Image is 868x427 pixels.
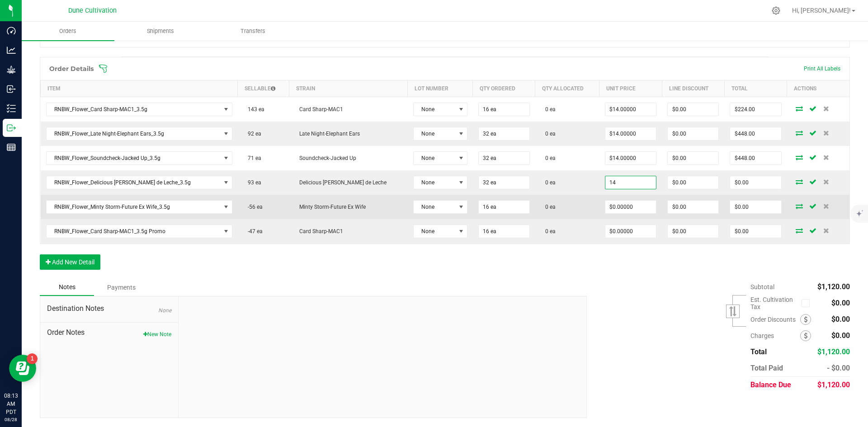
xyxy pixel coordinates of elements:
input: 0 [668,176,718,189]
span: None [414,201,456,213]
span: None [414,176,456,189]
input: 0 [668,127,718,140]
input: 0 [479,152,529,164]
span: RNBW_Flower_Card Sharp-MAC1_3.5g Promo [47,225,221,238]
inline-svg: Inventory [7,104,16,113]
span: NO DATA FOUND [46,103,232,116]
span: - $0.00 [827,364,850,372]
span: Save Order Detail [806,179,820,184]
input: 0 [605,152,656,164]
input: 0 [730,201,781,213]
span: RNBW_Flower_Late Night-Elephant Ears_3.5g [47,127,221,140]
span: 93 ea [243,179,261,186]
input: 0 [605,103,656,116]
span: Total Paid [750,364,783,372]
span: Est. Cultivation Tax [750,296,798,310]
input: 0 [730,152,781,164]
span: Late Night-Elephant Ears [295,131,360,137]
span: $0.00 [831,299,850,307]
span: -56 ea [243,204,263,210]
input: 0 [730,103,781,116]
span: Save Order Detail [806,203,820,209]
span: None [414,225,456,238]
th: Lot Number [408,80,473,97]
inline-svg: Grow [7,65,16,74]
input: 0 [605,176,656,189]
span: RNBW_Flower_Minty Storm-Future Ex Wife_3.5g [47,201,221,213]
a: Shipments [114,22,207,41]
input: 0 [668,103,718,116]
span: Shipments [135,27,186,35]
span: Soundcheck-Jacked Up [295,155,356,161]
span: RNBW_Flower_Soundcheck-Jacked Up_3.5g [47,152,221,164]
span: None [158,307,171,314]
span: Save Order Detail [806,106,820,111]
input: 0 [668,225,718,238]
span: None [414,152,456,164]
span: NO DATA FOUND [46,176,232,189]
input: 0 [730,176,781,189]
inline-svg: Inbound [7,84,16,94]
span: Card Sharp-MAC1 [295,106,343,113]
th: Strain [289,80,408,97]
span: Delete Order Detail [820,179,833,184]
button: New Note [143,330,171,338]
span: Total [750,347,767,356]
h1: Order Details [49,65,94,72]
span: 92 ea [243,131,261,137]
span: $1,120.00 [817,347,850,356]
span: None [414,103,456,116]
span: 71 ea [243,155,261,161]
a: Transfers [207,22,300,41]
span: Hi, [PERSON_NAME]! [792,7,851,14]
span: RNBW_Flower_Card Sharp-MAC1_3.5g [47,103,221,116]
div: Notes [40,279,94,296]
input: 0 [479,225,529,238]
input: 0 [730,127,781,140]
input: 0 [668,152,718,164]
th: Qty Allocated [535,80,599,97]
input: 0 [605,225,656,238]
input: 0 [605,127,656,140]
span: 0 ea [541,204,556,210]
span: 143 ea [243,106,264,113]
button: Add New Detail [40,254,100,270]
inline-svg: Reports [7,143,16,152]
th: Item [41,80,238,97]
input: 0 [479,127,529,140]
inline-svg: Dashboard [7,26,16,35]
inline-svg: Analytics [7,46,16,55]
span: Card Sharp-MAC1 [295,228,343,235]
span: NO DATA FOUND [46,127,232,141]
span: Order Discounts [750,316,800,323]
input: 0 [479,176,529,189]
span: Delete Order Detail [820,106,833,111]
div: Payments [94,279,148,296]
span: Balance Due [750,380,791,389]
span: $1,120.00 [817,380,850,389]
span: Save Order Detail [806,130,820,136]
a: Orders [22,22,114,41]
span: Delicious [PERSON_NAME] de Leche [295,179,387,186]
p: 08/28 [4,416,18,423]
span: Minty Storm-Future Ex Wife [295,204,366,210]
span: 0 ea [541,106,556,113]
th: Unit Price [599,80,662,97]
inline-svg: Outbound [7,123,16,132]
span: Delete Order Detail [820,203,833,209]
span: NO DATA FOUND [46,151,232,165]
span: 0 ea [541,131,556,137]
span: Dune Cultivation [68,7,117,14]
span: Order Notes [47,327,171,338]
span: Delete Order Detail [820,130,833,136]
span: $0.00 [831,315,850,324]
p: 08:13 AM PDT [4,392,18,416]
input: 0 [605,201,656,213]
th: Total [724,80,787,97]
th: Actions [787,80,849,97]
span: $0.00 [831,331,850,340]
span: Destination Notes [47,303,171,314]
input: 0 [479,201,529,213]
span: 0 ea [541,179,556,186]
